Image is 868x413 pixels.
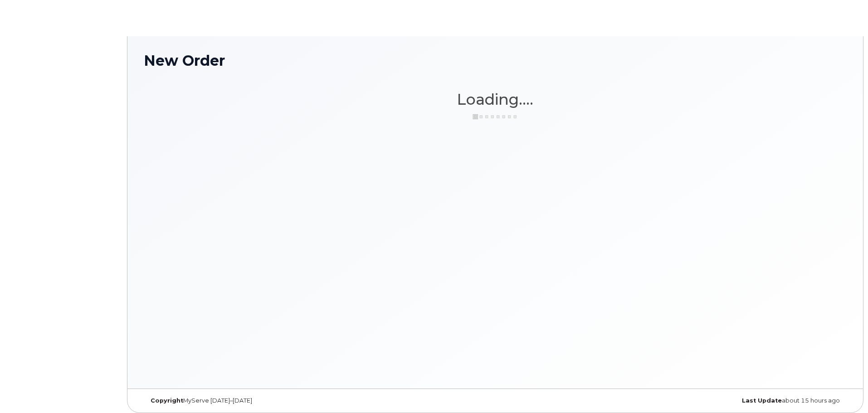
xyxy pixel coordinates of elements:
[144,397,378,404] div: MyServe [DATE]–[DATE]
[742,397,782,404] strong: Last Update
[144,53,847,68] h1: New Order
[612,397,847,404] div: about 15 hours ago
[144,91,847,107] h1: Loading....
[151,397,183,404] strong: Copyright
[473,113,518,120] img: ajax-loader-3a6953c30dc77f0bf724df975f13086db4f4c1262e45940f03d1251963f1bf2e.gif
